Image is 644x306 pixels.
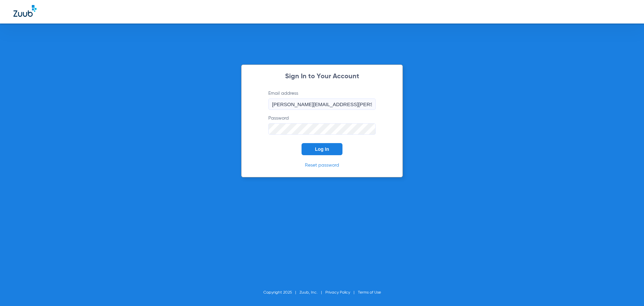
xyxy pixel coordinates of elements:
a: Privacy Policy [325,291,350,295]
iframe: Chat Widget [610,274,644,306]
input: Email address [268,98,376,110]
button: Log In [302,143,342,155]
span: Log In [315,146,329,152]
li: Copyright 2025 [263,289,300,296]
input: Password [268,123,376,135]
a: Reset password [305,163,339,168]
a: Terms of Use [358,291,381,295]
label: Email address [268,90,376,110]
img: Zuub Logo [13,5,37,17]
li: Zuub, Inc. [300,289,325,296]
label: Password [268,115,376,135]
h2: Sign In to Your Account [258,73,386,80]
